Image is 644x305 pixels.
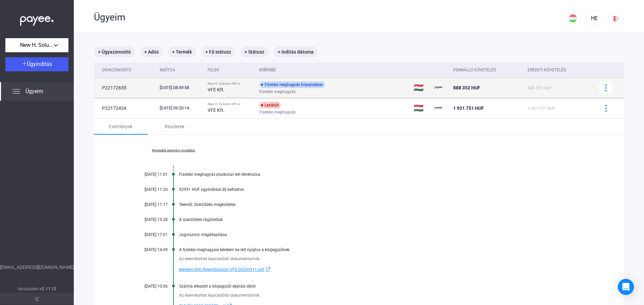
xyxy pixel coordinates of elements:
div: [DATE] 10:06 [127,284,168,289]
strong: v2.11.12 [40,287,56,291]
div: New H. Solution Kft vs [208,82,254,86]
div: [DATE] 17:01 [127,232,168,237]
div: [DATE] 11:17 [127,202,168,207]
div: Indítva [160,66,175,74]
div: Jogviszony megállapítása [179,232,590,237]
strong: VFE Kft. [208,87,225,92]
span: Fizetési meghagyás [259,88,296,96]
img: logout-red [612,15,620,22]
div: Fizetési meghagyás folyamatban [259,81,325,88]
img: plus-white.svg [22,61,27,66]
div: [DATE] 11:20 [127,187,168,192]
span: 888 352 HUF [528,86,552,90]
div: Lezárult [259,102,281,108]
td: P22172434 [94,98,157,118]
mat-chip: + Ügyazonosító [94,47,135,57]
mat-chip: + Indítás dátuma [274,47,318,57]
div: HE [589,14,600,22]
img: list.svg [12,87,20,95]
div: Felek [208,66,219,74]
button: HU [565,10,581,26]
div: [DATE] 08:49:58 [160,84,202,91]
mat-chip: + Termék [168,47,196,57]
button: logout-red [608,10,624,26]
td: P22172655 [94,78,157,98]
div: Események [109,123,132,131]
img: HU [569,14,577,22]
a: Kevesebb esemény mutatása [127,148,219,152]
img: more-blue [602,105,609,112]
div: New H. Solution Kft vs [208,102,254,106]
div: Fennálló követelés [453,66,522,74]
div: Részletek [165,123,184,131]
div: Eredeti követelés [528,66,566,74]
div: Ügyazonosító [102,66,131,74]
div: [DATE] 14:09 [127,247,168,252]
div: Open Intercom Messenger [618,279,634,295]
div: Ügyeim [94,12,565,23]
mat-chip: + Fő státusz [201,47,235,57]
span: 888 352 HUF [453,85,480,90]
div: Felek [208,66,254,74]
div: 92951 HUF ügyindítási díj befizetve [179,187,590,192]
div: [DATE] 09:20:14 [160,105,202,111]
div: Indítva [160,66,202,74]
mat-chip: + Státusz [240,47,268,57]
td: 🇭🇺 [411,98,432,118]
div: Számla érkezett a közjegyzői eljárási díjról [179,284,590,289]
div: Fizetési meghagyás piszkozat lett létrehozva [179,172,590,177]
button: more-blue [599,101,613,115]
span: 1 921 751 HUF [453,105,484,111]
strong: VFE Kft. [208,107,225,113]
img: external-link-blue [264,267,272,272]
img: payee-logo [435,84,443,92]
div: Az eseményhez kapcsolódó dokumentumok: [179,255,590,262]
div: Az eseményhez kapcsolódó dokumentumok: [179,292,590,299]
div: Eredeti követelés [528,66,590,74]
img: white-payee-white-dot.svg [20,12,54,26]
div: A szerződést rögzítettük [179,217,590,222]
span: Fizetési meghagyás [259,108,296,116]
th: Státusz [257,63,411,78]
img: more-blue [602,84,609,91]
mat-chip: + Adós [140,47,163,57]
button: more-blue [599,81,613,95]
button: Ügyindítás [5,57,68,71]
div: Teendő: Szerződés megküldése [179,202,590,207]
span: New H. Solution Kft [20,41,54,49]
div: Fennálló követelés [453,66,496,74]
td: 🇭🇺 [411,78,432,98]
a: kerelem.fmh.NewHSolution.VFE.20250911.pdfexternal-link-blue [179,265,590,274]
div: [DATE] 15:28 [127,217,168,222]
span: Ügyindítás [27,61,52,67]
div: A fizetési meghagyási kérelem be lett nyújtva a közjegyzőnek [179,247,590,252]
button: HE [586,10,602,26]
div: [DATE] 11:01 [127,172,168,177]
span: kerelem.fmh.NewHSolution.VFE.20250911.pdf [179,265,264,274]
div: Ügyazonosító [102,66,154,74]
img: payee-logo [435,104,443,112]
span: 1 921 751 HUF [528,106,555,111]
img: arrow-double-left-grey.svg [35,297,39,301]
button: New H. Solution Kft [5,38,68,52]
span: Ügyeim [25,87,43,95]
